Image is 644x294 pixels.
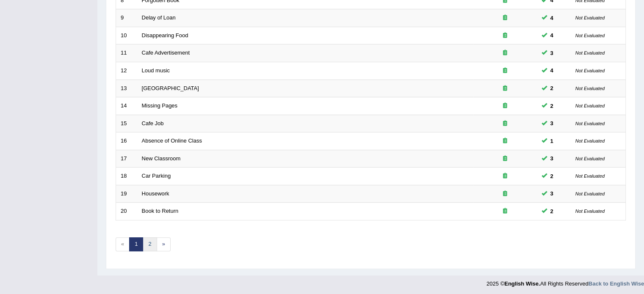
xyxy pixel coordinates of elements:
[575,209,605,214] small: Not Evaluated
[575,50,605,55] small: Not Evaluated
[575,103,605,108] small: Not Evaluated
[116,9,137,27] td: 9
[547,102,557,110] span: You can still take this question
[547,84,557,93] span: You can still take this question
[575,173,605,179] small: Not Evaluated
[116,150,137,168] td: 17
[142,120,164,126] a: Cafe Job
[575,15,605,20] small: Not Evaluated
[547,207,557,216] span: You can still take this question
[142,155,181,162] a: New Classroom
[142,173,171,179] a: Car Parking
[575,68,605,73] small: Not Evaluated
[116,132,137,150] td: 16
[478,102,532,110] div: Exam occurring question
[116,44,137,62] td: 11
[142,190,169,197] a: Housework
[478,85,532,93] div: Exam occurring question
[142,85,199,91] a: [GEOGRAPHIC_DATA]
[547,189,557,198] span: You can still take this question
[142,67,170,74] a: Loud music
[478,67,532,75] div: Exam occurring question
[547,66,557,75] span: You can still take this question
[589,280,644,287] a: Back to English Wise
[575,156,605,161] small: Not Evaluated
[116,27,137,44] td: 10
[486,275,644,288] div: 2025 © All Rights Reserved
[547,31,557,40] span: You can still take this question
[142,14,176,21] a: Delay of Loan
[116,203,137,220] td: 20
[478,32,532,40] div: Exam occurring question
[142,208,179,214] a: Book to Return
[504,280,540,287] strong: English Wise.
[478,14,532,22] div: Exam occurring question
[575,86,605,91] small: Not Evaluated
[478,207,532,215] div: Exam occurring question
[142,102,178,109] a: Missing Pages
[116,185,137,203] td: 19
[116,115,137,132] td: 15
[547,14,557,22] span: You can still take this question
[547,49,557,58] span: You can still take this question
[478,137,532,145] div: Exam occurring question
[116,80,137,97] td: 13
[116,168,137,185] td: 18
[575,138,605,143] small: Not Evaluated
[547,154,557,163] span: You can still take this question
[478,49,532,57] div: Exam occurring question
[129,237,143,251] a: 1
[142,49,190,56] a: Cafe Advertisement
[116,97,137,115] td: 14
[142,32,188,38] a: Disappearing Food
[478,190,532,198] div: Exam occurring question
[142,137,202,144] a: Absence of Online Class
[478,155,532,163] div: Exam occurring question
[157,237,171,251] a: »
[575,121,605,126] small: Not Evaluated
[116,237,130,251] span: «
[547,172,557,181] span: You can still take this question
[478,172,532,180] div: Exam occurring question
[575,33,605,38] small: Not Evaluated
[547,119,557,128] span: You can still take this question
[143,237,157,251] a: 2
[116,62,137,80] td: 12
[547,137,557,146] span: You can still take this question
[575,191,605,196] small: Not Evaluated
[478,120,532,128] div: Exam occurring question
